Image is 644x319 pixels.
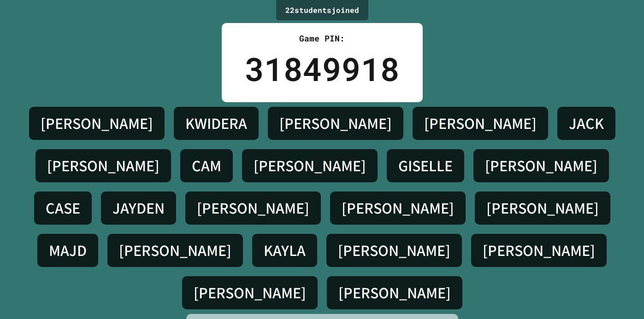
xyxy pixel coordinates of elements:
[485,156,597,175] h4: [PERSON_NAME]
[342,198,454,218] h4: [PERSON_NAME]
[569,114,604,133] h4: JACK
[486,198,599,218] h4: [PERSON_NAME]
[483,241,595,260] h4: [PERSON_NAME]
[197,198,309,218] h4: [PERSON_NAME]
[119,241,231,260] h4: [PERSON_NAME]
[41,114,153,133] h4: [PERSON_NAME]
[194,283,306,302] h4: [PERSON_NAME]
[192,156,221,175] h4: CAM
[338,241,450,260] h4: [PERSON_NAME]
[338,283,451,302] h4: [PERSON_NAME]
[254,156,366,175] h4: [PERSON_NAME]
[245,32,400,45] div: Game PIN:
[112,198,165,218] h4: JAYDEN
[245,45,400,93] div: 31849918
[264,241,306,260] h4: KAYLA
[424,114,537,133] h4: [PERSON_NAME]
[279,114,392,133] h4: [PERSON_NAME]
[398,156,453,175] h4: GISELLE
[185,114,247,133] h4: KWIDERA
[46,198,80,218] h4: CASE
[49,241,87,260] h4: MAJD
[47,156,160,175] h4: [PERSON_NAME]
